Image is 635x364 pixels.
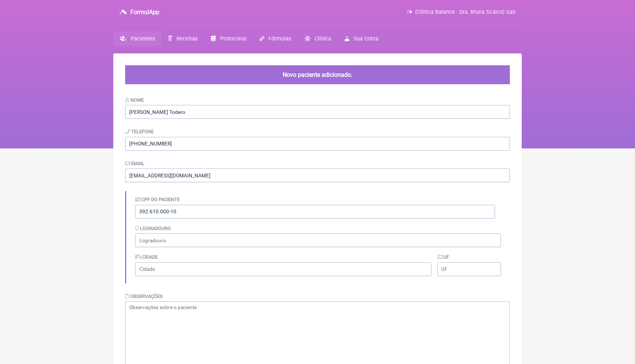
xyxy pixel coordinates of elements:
label: Nome [125,97,144,103]
input: Nome do Paciente [125,105,510,119]
label: UF [437,254,449,260]
label: Email [125,161,144,166]
span: Clínica [315,36,331,42]
label: Cidade [135,254,158,260]
a: (Clínica Balance - Dra. Bruna Scalco) Sair [407,9,516,15]
a: Sua Conta [338,32,385,46]
input: Identificação do Paciente [135,205,495,219]
label: CPF do Paciente [135,197,180,202]
span: (Clínica Balance - Dra. Bruna Scalco) Sair [415,9,516,15]
span: Protocolos [220,36,246,42]
a: Protocolos [204,32,253,46]
label: Telefone [125,129,154,134]
a: Pacientes [113,32,162,46]
span: Receitas [176,36,198,42]
input: 21 9124 2137 [125,137,510,151]
input: UF [437,262,501,276]
a: Clínica [298,32,338,46]
a: Receitas [162,32,204,46]
input: paciente@email.com [125,168,510,182]
span: Sua Conta [354,36,378,42]
span: Fórmulas [268,36,291,42]
span: Pacientes [131,36,155,42]
input: Logradouro [135,233,501,247]
label: Observações [125,294,163,299]
h3: FormulApp [130,9,159,16]
a: Fórmulas [253,32,298,46]
input: Cidade [135,262,432,276]
div: Novo paciente adicionado. [125,65,510,84]
label: Logradouro [135,226,171,231]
